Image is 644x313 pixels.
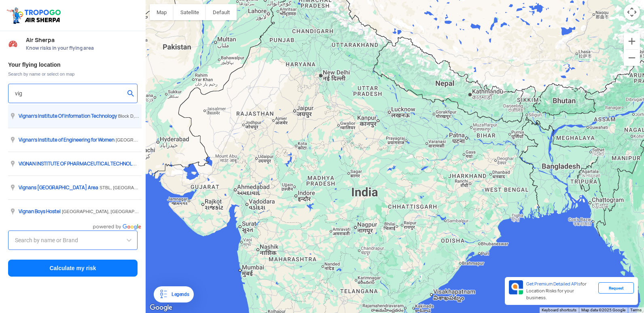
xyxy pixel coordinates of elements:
[19,184,25,191] span: Vig
[8,39,18,49] img: Risk Scores
[26,45,138,51] span: Know risks in your flying area
[6,6,64,25] img: ic_tgdronemaps.svg
[630,308,642,312] a: Terms
[15,235,131,245] input: Search by name or Brand
[148,302,174,313] a: Open this area in Google Maps (opens a new window)
[19,208,25,215] span: Vig
[8,62,138,68] h3: Your flying location
[15,89,125,98] input: Search your flying location
[581,308,625,312] span: Map data ©2025 Google
[159,290,168,299] img: Legends
[19,137,116,143] span: nan's Institute of Engineering for Women
[624,50,640,66] button: Zoom out
[62,209,206,214] span: [GEOGRAPHIC_DATA], [GEOGRAPHIC_DATA], [GEOGRAPHIC_DATA]
[168,290,189,299] div: Legends
[509,280,523,294] img: Premium APIs
[19,161,143,167] span: NAN INSTITUTE OF PHARMACEUTICAL TECHNOLOGY
[19,161,26,167] span: VIG
[19,113,25,119] span: Vig
[118,114,280,118] span: Block D, [GEOGRAPHIC_DATA], [GEOGRAPHIC_DATA], [GEOGRAPHIC_DATA]
[8,71,138,77] span: Search by name or select on map
[19,137,25,143] span: Vig
[148,302,174,313] img: Google
[26,37,138,43] span: Air Sherpa
[523,280,598,302] div: for Location Risks for your business.
[8,260,138,277] button: Calculate my risk
[19,184,100,191] span: nans [GEOGRAPHIC_DATA] Area
[624,4,640,20] button: Map camera controls
[19,113,118,119] span: nan's Institute Of Information Technology
[116,137,211,142] span: [GEOGRAPHIC_DATA], [GEOGRAPHIC_DATA]
[150,4,174,20] button: Show street map
[624,33,640,49] button: Zoom in
[526,281,580,287] span: Get Premium Detailed APIs
[100,185,306,190] span: STBL, [GEOGRAPHIC_DATA], [GEOGRAPHIC_DATA], [GEOGRAPHIC_DATA], [GEOGRAPHIC_DATA]
[542,307,576,313] button: Keyboard shortcuts
[174,4,206,20] button: Show satellite imagery
[19,208,62,215] span: nan Boys Hostel
[598,282,634,294] div: Request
